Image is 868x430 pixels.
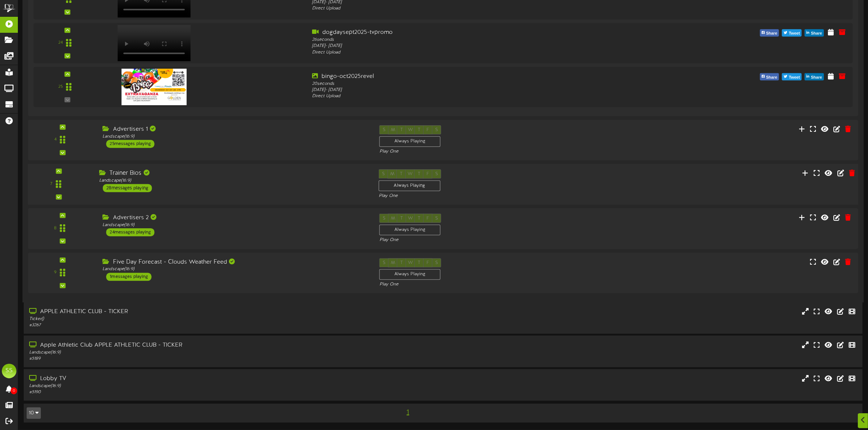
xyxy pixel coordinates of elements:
div: Play One [379,282,576,288]
div: dogdaysept2025-tvpromo [312,28,642,37]
div: Advertisers 1 [102,125,368,134]
div: Landscape ( 16:9 ) [29,350,368,356]
div: Landscape ( 16:9 ) [102,267,368,273]
div: 25 [58,84,63,90]
div: Five Day Forecast - Clouds Weather Feed [102,258,368,267]
button: Share [805,29,824,37]
div: Direct Upload [312,5,642,12]
div: Always Playing [379,181,440,192]
span: 1 [405,409,411,417]
button: Share [760,73,779,80]
span: Share [809,74,824,82]
div: # 5190 [29,389,368,395]
div: Ticker ( ) [29,316,368,322]
span: Share [809,30,824,38]
span: 0 [11,387,17,394]
div: 28 messages playing [103,184,152,192]
div: Landscape ( 16:9 ) [99,178,367,184]
div: 9 [54,270,57,276]
div: Trainer Bios [99,169,367,178]
button: 10 [27,407,41,419]
div: Play One [379,149,576,155]
div: Landscape ( 16:9 ) [29,383,368,389]
div: Lobby TV [29,375,368,383]
div: Always Playing [379,136,441,147]
div: Direct Upload [312,93,642,99]
div: 25 messages playing [106,140,154,148]
div: 1 messages playing [106,273,151,281]
span: Tweet [787,74,801,82]
div: 24 messages playing [106,229,154,237]
div: 20 seconds [312,81,642,87]
div: Always Playing [379,225,441,236]
div: SS [2,364,16,378]
div: Landscape ( 16:9 ) [102,134,368,140]
img: e2a0ccc0-6737-4bd0-b793-42cc57396989.jpg [121,69,186,105]
div: [DATE] - [DATE] [312,87,642,93]
div: 24 [58,40,63,46]
span: Tweet [787,30,801,38]
div: # 3267 [29,322,368,328]
div: # 5189 [29,356,368,362]
button: Share [760,29,779,37]
button: Tweet [782,29,802,37]
button: Share [805,73,824,80]
div: bingo-oct2025revel [312,72,642,81]
div: Always Playing [379,269,441,280]
div: Play One [379,237,576,244]
div: 8 [54,225,57,232]
div: Apple Athletic Club APPLE ATHLETIC CLUB - TICKER [29,341,368,350]
div: Advertisers 2 [102,214,368,222]
div: [DATE] - [DATE] [312,43,642,50]
span: Share [764,30,779,38]
span: Share [764,74,779,82]
div: 26 seconds [312,37,642,43]
div: Landscape ( 16:9 ) [102,222,368,228]
div: Play One [379,193,577,199]
div: APPLE ATHLETIC CLUB - TICKER [29,308,368,316]
button: Tweet [782,73,802,80]
div: Direct Upload [312,50,642,56]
